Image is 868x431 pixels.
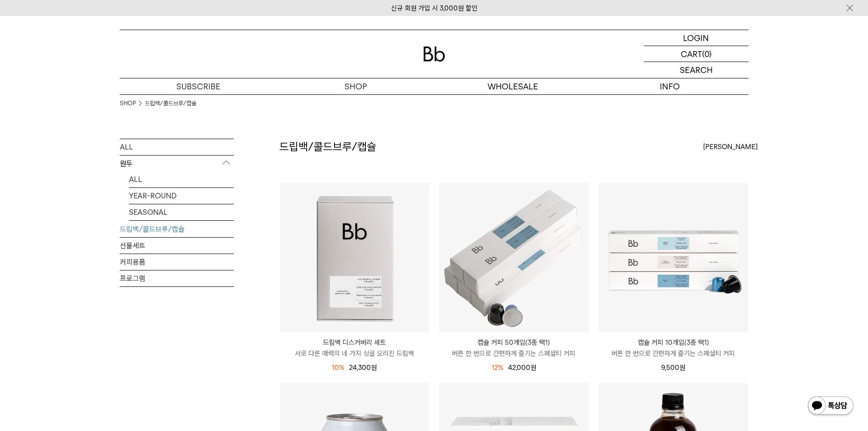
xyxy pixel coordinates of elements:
[349,363,377,372] span: 24,300
[120,99,136,108] a: SHOP
[530,363,536,372] span: 원
[277,78,434,94] a: SHOP
[120,270,234,286] a: 프로그램
[599,337,748,348] p: 캡슐 커피 10개입(3종 택1)
[599,348,748,359] p: 버튼 한 번으로 간편하게 즐기는 스페셜티 커피
[434,78,591,94] p: WHOLESALE
[492,362,503,373] div: 12%
[439,348,589,359] p: 버튼 한 번으로 간편하게 즐기는 스페셜티 커피
[129,188,234,204] a: YEAR-ROUND
[280,183,429,332] img: 드립백 디스커버리 세트
[280,337,429,348] p: 드립백 디스커버리 세트
[702,46,712,62] p: (0)
[120,156,234,172] p: 원두
[371,363,377,372] span: 원
[129,204,234,220] a: SEASONAL
[120,221,234,237] a: 드립백/콜드브루/캡슐
[680,62,713,78] p: SEARCH
[679,363,685,372] span: 원
[145,99,196,108] a: 드립백/콜드브루/캡슐
[681,46,702,62] p: CART
[807,395,854,417] img: 카카오톡 채널 1:1 채팅 버튼
[120,139,234,155] a: ALL
[280,337,429,359] a: 드립백 디스커버리 세트 서로 다른 매력의 네 가지 싱글 오리진 드립백
[591,78,749,94] p: INFO
[439,337,589,359] a: 캡슐 커피 50개입(3종 택1) 버튼 한 번으로 간편하게 즐기는 스페셜티 커피
[439,337,589,348] p: 캡슐 커피 50개입(3종 택1)
[120,254,234,270] a: 커피용품
[599,337,748,359] a: 캡슐 커피 10개입(3종 택1) 버튼 한 번으로 간편하게 즐기는 스페셜티 커피
[661,363,685,372] span: 9,500
[599,183,748,332] img: 캡슐 커피 10개입(3종 택1)
[280,348,429,359] p: 서로 다른 매력의 네 가지 싱글 오리진 드립백
[129,171,234,187] a: ALL
[423,47,445,62] img: 로고
[120,238,234,254] a: 선물세트
[644,30,749,46] a: LOGIN
[332,362,344,373] div: 10%
[683,30,709,46] p: LOGIN
[391,4,478,12] a: 신규 회원 가입 시 3,000원 할인
[279,139,376,155] h2: 드립백/콜드브루/캡슐
[703,141,758,152] span: [PERSON_NAME]
[644,46,749,62] a: CART (0)
[508,363,536,372] span: 42,000
[439,183,589,332] img: 캡슐 커피 50개입(3종 택1)
[120,78,277,94] a: SUBSCRIBE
